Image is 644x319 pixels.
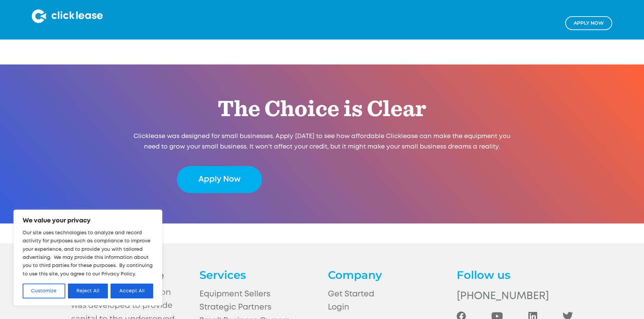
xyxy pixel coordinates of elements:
[328,268,444,282] h4: Company
[565,16,612,30] a: Apply NOw
[199,288,316,301] a: Equipment Sellers
[328,301,444,314] a: Login
[23,284,65,298] button: Customize
[177,94,467,125] h2: The Choice is Clear
[14,210,162,305] div: We value your privacy
[23,217,153,225] p: We value your privacy
[199,268,316,282] h4: Services
[457,288,573,305] a: [PHONE_NUMBER]
[128,131,516,153] p: Clicklease was designed for small businesses. Apply [DATE] to see how affordable Clicklease can m...
[328,288,444,301] a: Get Started
[32,9,103,23] img: Clicklease logo
[457,268,573,282] h4: Follow us
[177,166,262,193] a: Apply Now
[68,284,108,298] button: Reject All
[111,284,153,298] button: Accept All
[199,301,316,314] a: Strategic Partners
[23,231,152,276] span: Our site uses technologies to analyze and record activity for purposes such as compliance to impr...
